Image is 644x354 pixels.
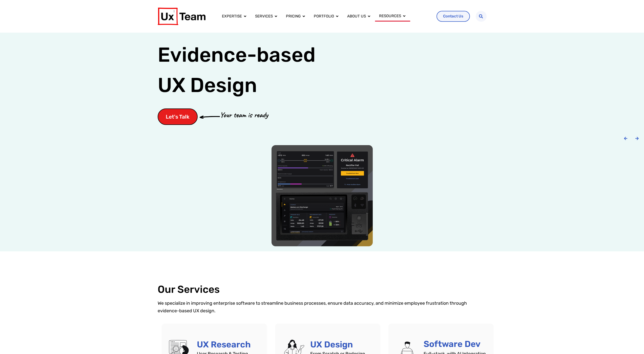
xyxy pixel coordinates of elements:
h2: Our Services [158,284,487,295]
p: Your team is ready [220,109,268,121]
a: Pricing [286,13,301,19]
div: Search [476,11,487,22]
h3: Software Dev [424,340,487,348]
a: Portfolio [314,13,334,19]
img: UX Team Logo [158,8,205,25]
a: About us [347,13,366,19]
a: Contact Us [437,11,470,22]
a: Resources [379,13,401,19]
div: Carousel [5,145,639,246]
a: Services [255,13,273,19]
div: Previous [624,137,628,140]
h3: UX Design [310,340,374,349]
h3: UX Research [197,340,260,349]
div: Menu Toggle [218,11,432,22]
a: Expertise [222,13,242,19]
img: arrow-cta [200,115,220,118]
p: We specialize in improving enterprise software to streamline business processes, ensure data accu... [158,299,487,315]
img: Power conversion company hardware UI device ux design [272,145,373,246]
nav: Menu [218,11,432,22]
span: Contact Us [443,14,463,18]
h1: Evidence-based [158,40,316,100]
a: Let's Talk [158,108,198,125]
span: Let's Talk [166,114,190,119]
div: Next [635,137,639,140]
span: UX Design [158,73,257,98]
div: 1 of 6 [5,145,639,246]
